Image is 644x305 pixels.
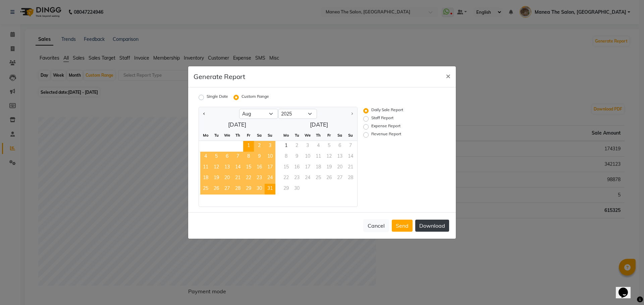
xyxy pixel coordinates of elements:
span: × [446,71,450,81]
div: Saturday, August 30, 2025 [254,184,265,195]
div: Saturday, August 16, 2025 [254,162,265,173]
span: 16 [254,162,265,173]
div: Monday, September 1, 2025 [281,141,291,152]
h5: Generate Report [194,72,245,82]
span: 20 [222,173,232,184]
div: We [222,130,232,141]
div: Tuesday, August 26, 2025 [211,184,222,195]
select: Select month [239,109,278,119]
button: Send [392,220,413,232]
label: Revenue Report [371,131,401,139]
div: Su [345,130,356,141]
div: Sunday, August 31, 2025 [265,184,275,195]
div: Tu [291,130,302,141]
div: Fr [324,130,334,141]
span: 1 [281,141,291,152]
span: 12 [211,162,222,173]
button: Download [415,220,449,232]
div: Monday, August 18, 2025 [200,173,211,184]
span: 19 [211,173,222,184]
div: Sunday, August 10, 2025 [265,152,275,162]
div: Friday, August 8, 2025 [243,152,254,162]
button: Cancel [363,219,389,232]
div: Thursday, August 28, 2025 [232,184,243,195]
div: Sa [254,130,265,141]
div: Friday, August 22, 2025 [243,173,254,184]
span: 24 [265,173,275,184]
div: Wednesday, August 6, 2025 [222,152,232,162]
span: 10 [265,152,275,162]
label: Daily Sale Report [371,107,403,115]
div: Saturday, August 9, 2025 [254,152,265,162]
span: 22 [243,173,254,184]
span: 3 [265,141,275,152]
span: 26 [211,184,222,195]
span: 31 [265,184,275,195]
div: Tuesday, August 12, 2025 [211,162,222,173]
span: 28 [232,184,243,195]
span: 13 [222,162,232,173]
div: Su [265,130,275,141]
span: 9 [254,152,265,162]
span: 29 [243,184,254,195]
span: 14 [232,162,243,173]
label: Custom Range [241,93,269,101]
span: 11 [200,162,211,173]
div: Tu [211,130,222,141]
span: 17 [265,162,275,173]
span: 1 [243,141,254,152]
div: Thursday, August 21, 2025 [232,173,243,184]
div: Sunday, August 3, 2025 [265,141,275,152]
label: Single Date [207,93,228,101]
iframe: chat widget [616,278,637,298]
span: 25 [200,184,211,195]
div: Wednesday, August 13, 2025 [222,162,232,173]
label: Staff Report [371,115,393,123]
button: Previous month [202,108,207,119]
label: Expense Report [371,123,400,131]
div: Sunday, August 24, 2025 [265,173,275,184]
span: 23 [254,173,265,184]
div: Friday, August 29, 2025 [243,184,254,195]
div: Friday, August 15, 2025 [243,162,254,173]
div: Tuesday, August 19, 2025 [211,173,222,184]
span: 18 [200,173,211,184]
span: 7 [232,152,243,162]
span: 27 [222,184,232,195]
span: 15 [243,162,254,173]
span: 21 [232,173,243,184]
div: Th [313,130,324,141]
div: Saturday, August 2, 2025 [254,141,265,152]
button: Close [440,66,456,85]
div: Monday, August 25, 2025 [200,184,211,195]
span: 6 [222,152,232,162]
div: Th [232,130,243,141]
div: Saturday, August 23, 2025 [254,173,265,184]
div: Mo [281,130,291,141]
div: Wednesday, August 27, 2025 [222,184,232,195]
div: Tuesday, August 5, 2025 [211,152,222,162]
div: Fr [243,130,254,141]
div: Mo [200,130,211,141]
div: Sunday, August 17, 2025 [265,162,275,173]
span: 4 [200,152,211,162]
span: 2 [254,141,265,152]
span: 30 [254,184,265,195]
div: Wednesday, August 20, 2025 [222,173,232,184]
div: Thursday, August 7, 2025 [232,152,243,162]
div: We [302,130,313,141]
div: Friday, August 1, 2025 [243,141,254,152]
div: Thursday, August 14, 2025 [232,162,243,173]
div: Monday, August 11, 2025 [200,162,211,173]
span: 5 [211,152,222,162]
span: 8 [243,152,254,162]
div: Sa [334,130,345,141]
div: Monday, August 4, 2025 [200,152,211,162]
select: Select year [278,109,317,119]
